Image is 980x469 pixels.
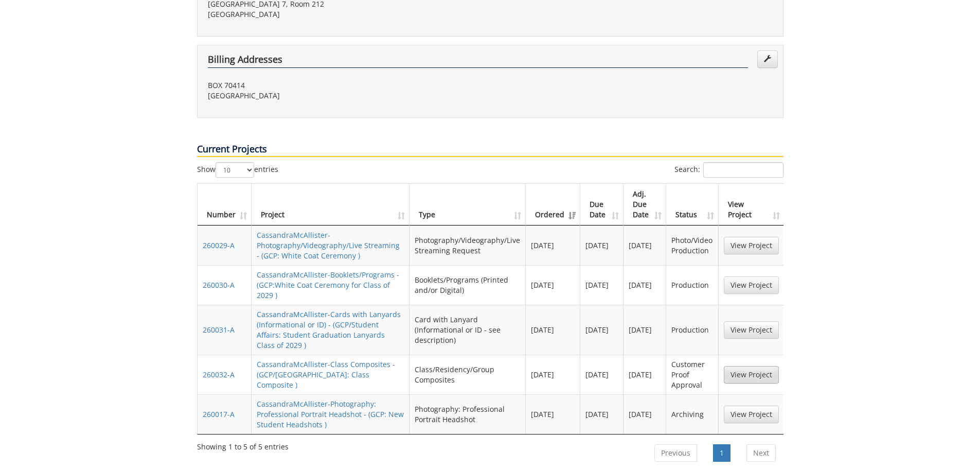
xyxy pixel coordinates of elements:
p: [GEOGRAPHIC_DATA] [208,91,483,101]
td: [DATE] [580,225,623,265]
a: View Project [724,406,779,423]
a: CassandraMcAllister-Photography: Professional Portrait Headshot - (GCP: New Student Headshots ) [257,399,404,429]
a: View Project [724,366,779,384]
a: 260017-A [203,409,235,419]
a: CassandraMcAllister-Booklets/Programs - (GCP:White Coat Ceremony for Class of 2029 ) [257,270,399,300]
td: [DATE] [623,355,667,394]
a: Next [746,444,776,462]
td: Card with Lanyard (Informational or ID - see description) [409,305,526,355]
p: [GEOGRAPHIC_DATA] [208,9,483,20]
td: Customer Proof Approval [666,355,718,394]
div: Showing 1 to 5 of 5 entries [197,438,289,452]
h4: Billing Addresses [208,55,748,68]
a: 260032-A [203,370,235,379]
td: [DATE] [580,355,623,394]
a: View Project [724,276,779,294]
a: CassandraMcAllister-Class Composites - (GCP/[GEOGRAPHIC_DATA]: Class Composite ) [257,359,395,390]
label: Show entries [197,162,278,178]
td: Photography/Videography/Live Streaming Request [409,225,526,265]
td: Class/Residency/Group Composites [409,355,526,394]
td: Archiving [666,394,718,434]
td: [DATE] [623,305,667,355]
th: Adj. Due Date: activate to sort column ascending [623,184,667,225]
th: Type: activate to sort column ascending [409,184,526,225]
td: Photography: Professional Portrait Headshot [409,394,526,434]
td: [DATE] [580,265,623,305]
td: Booklets/Programs (Printed and/or Digital) [409,265,526,305]
td: Photo/Video Production [666,225,718,265]
p: Current Projects [197,143,783,157]
a: Edit Addresses [757,50,778,68]
td: Production [666,265,718,305]
th: Ordered: activate to sort column ascending [526,184,580,225]
select: Showentries [216,162,254,178]
a: View Project [724,321,779,339]
a: 1 [713,444,730,462]
th: Number: activate to sort column ascending [198,184,252,225]
td: [DATE] [526,305,580,355]
th: Project: activate to sort column ascending [252,184,410,225]
a: Previous [654,444,697,462]
th: Due Date: activate to sort column ascending [580,184,623,225]
th: Status: activate to sort column ascending [666,184,718,225]
td: [DATE] [623,265,667,305]
a: 260029-A [203,240,235,250]
td: Production [666,305,718,355]
th: View Project: activate to sort column ascending [719,184,784,225]
a: CassandraMcAllister-Photography/Videography/Live Streaming - (GCP: White Coat Ceremony ) [257,230,400,260]
a: 260030-A [203,280,235,290]
td: [DATE] [580,305,623,355]
td: [DATE] [623,225,667,265]
input: Search: [703,162,783,178]
p: BOX 70414 [208,80,483,91]
a: CassandraMcAllister-Cards with Lanyards (Informational or ID) - (GCP/Student Affairs: Student Gra... [257,309,401,350]
td: [DATE] [526,355,580,394]
a: View Project [724,237,779,254]
td: [DATE] [526,225,580,265]
a: 260031-A [203,325,235,335]
td: [DATE] [526,394,580,434]
td: [DATE] [623,394,667,434]
td: [DATE] [580,394,623,434]
td: [DATE] [526,265,580,305]
label: Search: [674,162,783,178]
